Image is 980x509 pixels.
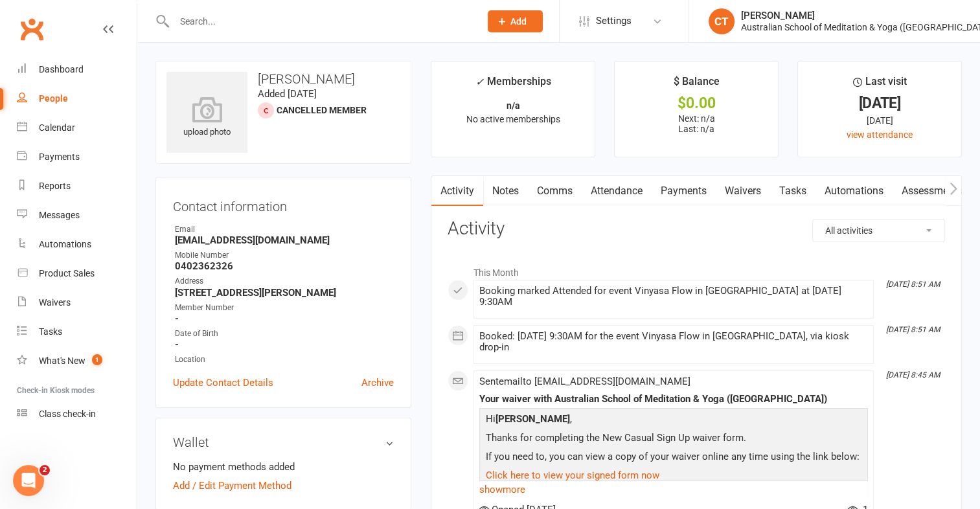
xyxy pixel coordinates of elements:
div: Tasks [39,326,62,337]
div: $0.00 [626,96,766,110]
a: Dashboard [17,55,137,84]
a: Comms [528,176,582,206]
div: Booking marked Attended for event Vinyasa Flow in [GEOGRAPHIC_DATA] at [DATE] 9:30AM [479,286,868,308]
a: Class kiosk mode [17,400,137,429]
span: Cancelled member [277,105,367,115]
strong: 0402362326 [175,260,394,272]
a: Add / Edit Payment Method [173,478,291,493]
a: Payments [17,142,137,172]
div: People [39,93,68,104]
a: Activity [431,176,483,206]
div: Automations [39,239,91,249]
a: People [17,84,137,113]
span: No active memberships [466,114,560,124]
i: ✓ [475,76,484,88]
p: Hi , [483,411,865,430]
a: Clubworx [16,13,48,45]
a: view attendance [847,130,913,140]
iframe: Intercom live chat [13,465,44,496]
i: [DATE] 8:51 AM [886,280,940,289]
div: Product Sales [39,268,95,278]
div: Location [175,354,394,366]
div: [DATE] [810,113,950,128]
strong: [EMAIL_ADDRESS][DOMAIN_NAME] [175,234,394,246]
strong: n/a [507,100,520,111]
span: Add [510,16,527,27]
div: Your waiver with Australian School of Meditation & Yoga ([GEOGRAPHIC_DATA]) [479,394,868,405]
div: Mobile Number [175,249,394,262]
div: What's New [39,356,85,366]
div: Last visit [852,73,906,96]
a: Product Sales [17,259,137,288]
div: [DATE] [810,96,950,110]
a: Tasks [17,317,137,346]
a: Archive [361,375,394,390]
span: Sent email to [EMAIL_ADDRESS][DOMAIN_NAME] [479,376,690,387]
a: Waivers [716,176,770,206]
a: What's New1 [17,346,137,376]
a: Update Contact Details [173,375,273,390]
input: Search... [170,12,471,30]
li: This Month [448,259,945,280]
i: [DATE] 8:51 AM [886,325,940,334]
strong: [PERSON_NAME] [496,413,570,425]
a: Calendar [17,113,137,142]
p: Next: n/a Last: n/a [626,113,766,134]
div: Dashboard [39,64,84,74]
div: $ Balance [674,73,720,96]
a: Waivers [17,288,137,317]
p: If you need to, you can view a copy of your waiver online any time using the link below: [483,449,865,468]
span: Settings [596,6,632,36]
a: Tasks [770,176,815,206]
div: Member Number [175,302,394,314]
div: Payments [39,152,80,162]
i: [DATE] 8:45 AM [886,370,940,379]
a: Attendance [582,176,652,206]
a: Notes [483,176,528,206]
h3: Wallet [173,435,394,449]
h3: [PERSON_NAME] [166,72,400,86]
div: Class check-in [39,409,96,419]
a: Automations [17,230,137,259]
div: Waivers [39,297,71,308]
a: Automations [815,176,893,206]
a: Reports [17,172,137,201]
a: Payments [652,176,716,206]
div: Booked: [DATE] 9:30AM for the event Vinyasa Flow in [GEOGRAPHIC_DATA], via kiosk drop-in [479,331,868,353]
div: Messages [39,210,80,220]
div: Email [175,223,394,236]
div: Calendar [39,122,75,133]
time: Added [DATE] [258,88,317,100]
div: Address [175,275,394,288]
li: No payment methods added [173,459,394,475]
div: Memberships [475,73,551,97]
button: Add [488,10,543,32]
div: upload photo [166,96,247,139]
a: Assessments [893,176,972,206]
h3: Contact information [173,194,394,214]
div: CT [709,8,735,34]
span: 2 [40,465,50,475]
a: show more [479,481,868,499]
div: Date of Birth [175,328,394,340]
strong: - [175,313,394,324]
div: Reports [39,181,71,191]
p: Thanks for completing the New Casual Sign Up waiver form. [483,430,865,449]
span: 1 [92,354,102,365]
strong: - [175,339,394,350]
a: Messages [17,201,137,230]
strong: [STREET_ADDRESS][PERSON_NAME] [175,287,394,299]
a: Click here to view your signed form now [486,469,659,481]
h3: Activity [448,219,945,239]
